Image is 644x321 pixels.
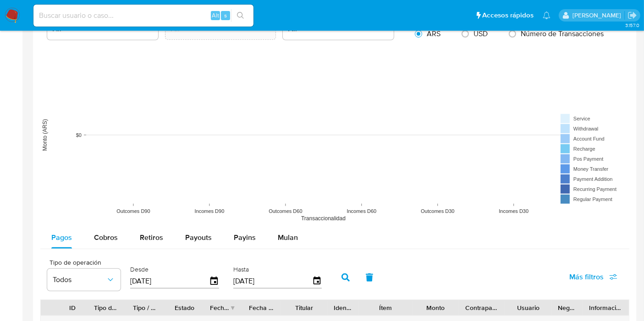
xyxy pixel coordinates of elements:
span: s [224,11,227,20]
span: 3.157.0 [625,22,639,29]
button: search-icon [231,9,250,22]
a: Salir [627,11,637,20]
span: Alt [212,11,219,20]
input: Buscar usuario o caso... [33,10,253,22]
span: Accesos rápidos [482,11,534,20]
p: belen.palamara@mercadolibre.com [572,11,624,20]
a: Notificaciones [543,11,550,19]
